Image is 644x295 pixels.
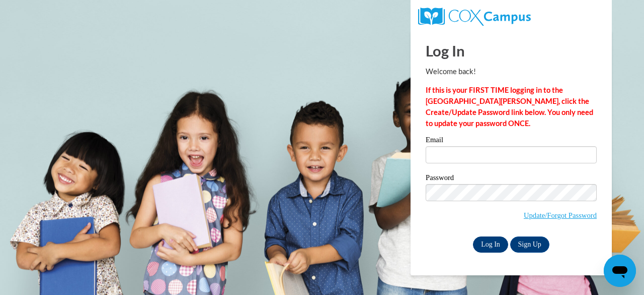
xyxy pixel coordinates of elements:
[426,66,597,77] p: Welcome back!
[426,174,597,184] label: Password
[473,237,508,253] input: Log In
[418,8,531,26] img: COX Campus
[510,237,549,253] a: Sign Up
[524,211,597,219] a: Update/Forgot Password
[426,86,593,128] strong: If this is your FIRST TIME logging in to the [GEOGRAPHIC_DATA][PERSON_NAME], click the Create/Upd...
[426,40,597,61] h1: Log In
[426,136,597,146] label: Email
[604,255,636,287] iframe: Button to launch messaging window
